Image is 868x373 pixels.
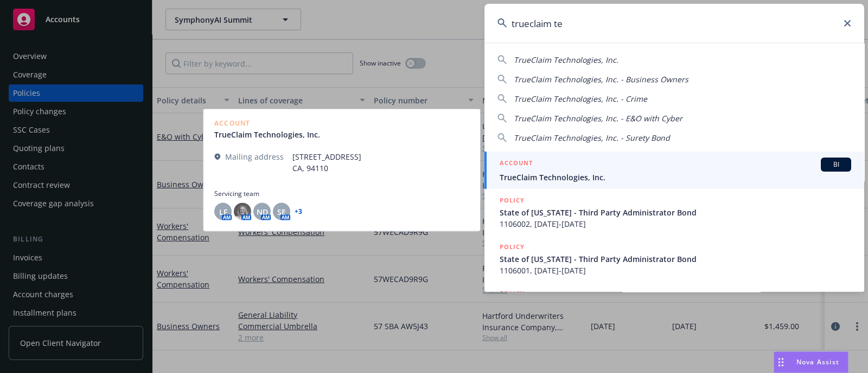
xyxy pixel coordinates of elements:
[484,189,864,235] a: POLICYState of [US_STATE] - Third Party Administrator Bond1106002, [DATE]-[DATE]
[500,265,851,276] span: 1106001, [DATE]-[DATE]
[500,158,533,171] h5: ACCOUNT
[484,4,864,43] input: Search...
[500,288,525,299] h5: POLICY
[514,133,670,143] span: TrueClaim Technologies, Inc. - Surety Bond
[500,172,851,183] span: TrueClaim Technologies, Inc.
[500,253,851,265] span: State of [US_STATE] - Third Party Administrator Bond
[514,74,688,84] span: TrueClaim Technologies, Inc. - Business Owners
[500,207,851,218] span: State of [US_STATE] - Third Party Administrator Bond
[514,113,682,123] span: TrueClaim Technologies, Inc. - E&O with Cyber
[514,55,618,65] span: TrueClaim Technologies, Inc.
[774,351,848,373] button: Nova Assist
[514,94,647,104] span: TrueClaim Technologies, Inc. - Crime
[500,241,525,252] h5: POLICY
[484,235,864,282] a: POLICYState of [US_STATE] - Third Party Administrator Bond1106001, [DATE]-[DATE]
[500,195,525,206] h5: POLICY
[825,160,847,169] span: BI
[796,357,839,367] span: Nova Assist
[484,282,864,329] a: POLICY
[774,352,788,372] div: Drag to move
[500,218,851,230] span: 1106002, [DATE]-[DATE]
[484,152,864,189] a: ACCOUNTBITrueClaim Technologies, Inc.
